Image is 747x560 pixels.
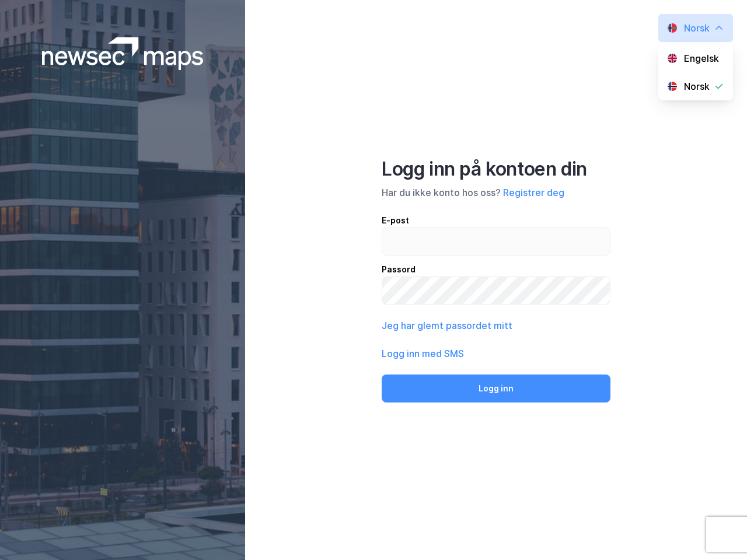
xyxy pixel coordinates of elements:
iframe: Chat Widget [689,504,747,560]
div: E-post [382,213,610,228]
button: Logg inn [382,374,610,402]
button: Jeg har glemt passordet mitt [382,318,512,332]
button: Registrer deg [503,185,564,199]
div: Passord [382,262,610,276]
div: Har du ikke konto hos oss? [382,185,610,199]
div: Norsk [684,79,710,93]
div: Logg inn på kontoen din [382,157,610,181]
div: Norsk [684,21,710,35]
div: Engelsk [684,51,719,65]
button: Logg inn med SMS [382,346,464,360]
img: logoWhite.bf58a803f64e89776f2b079ca2356427.svg [42,37,204,70]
